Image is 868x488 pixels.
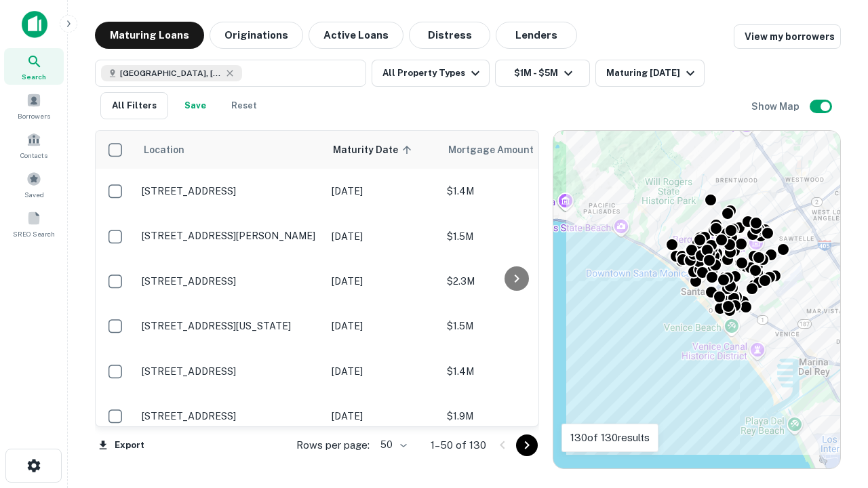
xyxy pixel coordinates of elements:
button: Go to next page [516,434,538,456]
p: [DATE] [332,409,433,424]
button: Distress [409,22,490,49]
p: $1.5M [447,319,583,333]
p: $1.5M [447,229,583,244]
p: [STREET_ADDRESS] [142,185,318,197]
p: [STREET_ADDRESS] [142,275,318,287]
p: [STREET_ADDRESS] [142,365,318,378]
button: Reset [222,92,266,119]
h6: Show Map [751,99,802,114]
span: SREO Search [13,228,55,239]
button: All Filters [100,92,168,119]
a: Search [4,48,64,85]
button: Save your search to get updates of matches that match your search criteria. [174,92,217,119]
p: [DATE] [332,319,433,333]
button: All Property Types [372,60,490,87]
span: Borrowers [18,110,50,121]
span: Search [22,71,46,82]
span: Location [143,142,184,158]
span: [GEOGRAPHIC_DATA], [GEOGRAPHIC_DATA], [GEOGRAPHIC_DATA] [120,67,222,79]
button: [GEOGRAPHIC_DATA], [GEOGRAPHIC_DATA], [GEOGRAPHIC_DATA] [95,60,366,87]
p: $1.4M [447,184,583,199]
img: capitalize-icon.png [22,11,47,38]
p: [STREET_ADDRESS][US_STATE] [142,320,318,332]
button: Export [95,435,148,455]
span: Saved [24,189,44,200]
span: Mortgage Amount [448,142,551,158]
div: 50 [375,435,409,455]
p: Rows per page: [296,437,370,453]
button: Originations [210,22,303,49]
p: 1–50 of 130 [431,437,486,453]
p: [STREET_ADDRESS] [142,410,318,422]
p: $1.9M [447,409,583,424]
span: Contacts [20,150,47,161]
a: Contacts [4,127,64,163]
button: $1M - $5M [495,60,590,87]
button: Maturing Loans [95,22,204,49]
a: Borrowers [4,87,64,124]
p: [DATE] [332,184,433,199]
p: $2.3M [447,274,583,289]
p: 130 of 130 results [570,430,650,446]
a: View my borrowers [734,24,841,49]
p: $1.4M [447,364,583,379]
th: Maturity Date [325,131,440,169]
p: [DATE] [332,274,433,289]
th: Location [135,131,325,169]
p: [STREET_ADDRESS][PERSON_NAME] [142,230,318,242]
button: Active Loans [309,22,403,49]
button: Maturing [DATE] [595,60,705,87]
th: Mortgage Amount [440,131,589,169]
p: [DATE] [332,229,433,244]
p: [DATE] [332,364,433,379]
span: Maturity Date [333,142,416,158]
a: SREO Search [4,205,64,242]
a: Saved [4,166,64,203]
iframe: Chat Widget [800,380,868,445]
div: Maturing [DATE] [606,65,698,81]
button: Lenders [496,22,577,49]
div: 0 0 [553,131,840,468]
